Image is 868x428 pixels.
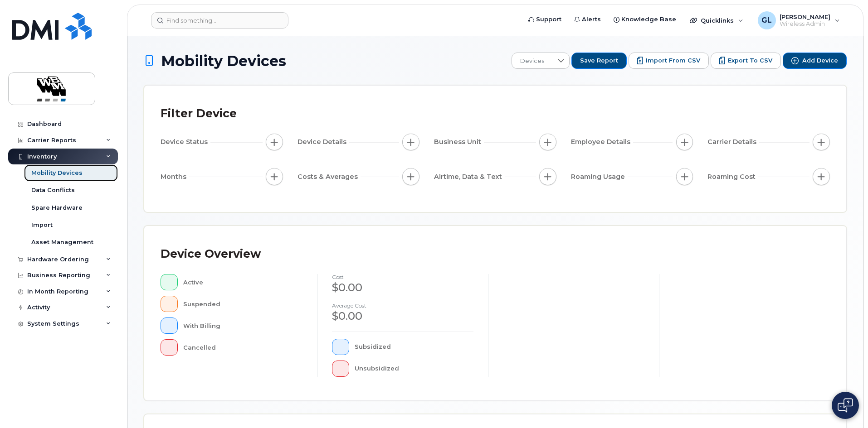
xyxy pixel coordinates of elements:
[571,53,627,69] button: Save Report
[571,172,628,182] span: Roaming Usage
[332,303,473,308] h4: Average cost
[707,172,758,182] span: Roaming Cost
[183,274,303,290] div: Active
[161,53,286,69] span: Mobility Devices
[161,172,189,182] span: Months
[161,102,237,125] div: Filter Device
[434,172,505,182] span: Airtime, Data & Text
[183,317,303,334] div: With Billing
[783,53,847,69] button: Add Device
[183,296,303,312] div: Suspended
[297,137,349,147] span: Device Details
[707,137,759,147] span: Carrier Details
[571,137,633,147] span: Employee Details
[297,172,361,182] span: Costs & Averages
[838,398,853,413] img: Open chat
[332,280,473,295] div: $0.00
[434,137,484,147] span: Business Unit
[580,57,618,65] span: Save Report
[646,57,700,65] span: Import from CSV
[355,361,474,377] div: Unsubsidized
[161,242,261,266] div: Device Overview
[183,339,303,356] div: Cancelled
[711,53,781,69] button: Export to CSV
[629,53,709,69] button: Import from CSV
[332,274,473,280] h4: cost
[332,308,473,324] div: $0.00
[355,339,474,355] div: Subsidized
[161,137,210,147] span: Device Status
[802,57,838,65] span: Add Device
[728,57,772,65] span: Export to CSV
[512,53,552,69] span: Devices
